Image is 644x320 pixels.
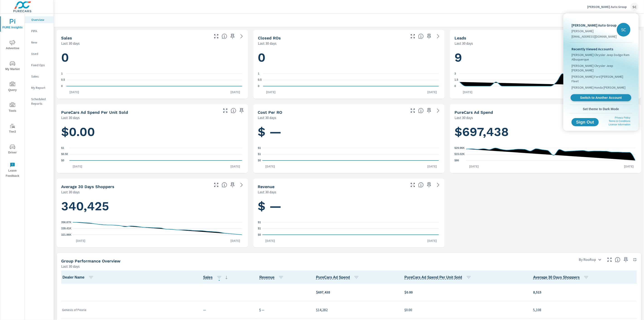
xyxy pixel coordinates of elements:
div: SC [617,23,630,36]
span: [PERSON_NAME] Ford [PERSON_NAME] Fleet [572,74,630,83]
a: Privacy Policy [615,116,630,119]
span: [PERSON_NAME] Chrysler Jeep [PERSON_NAME] [572,63,630,73]
span: [PERSON_NAME] Honda [PERSON_NAME] [572,85,625,90]
a: Terms & Conditions [609,120,630,122]
button: Sign Out [572,118,599,126]
span: Sign Out [575,120,595,124]
span: Set theme to Dark Mode [572,107,630,111]
p: [PERSON_NAME] Auto Group [572,22,617,28]
p: [PERSON_NAME] [572,29,617,33]
button: Set theme to Dark Mode [570,105,632,113]
p: Recently Viewed Accounts [572,46,630,52]
p: [EMAIL_ADDRESS][DOMAIN_NAME] [572,34,617,39]
a: License Information [609,123,630,126]
a: Switch to Another Account [571,94,631,101]
span: [PERSON_NAME] Chrysler Jeep Dodge Ram Albuquerque [572,53,630,62]
span: Switch to Another Account [573,96,629,100]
